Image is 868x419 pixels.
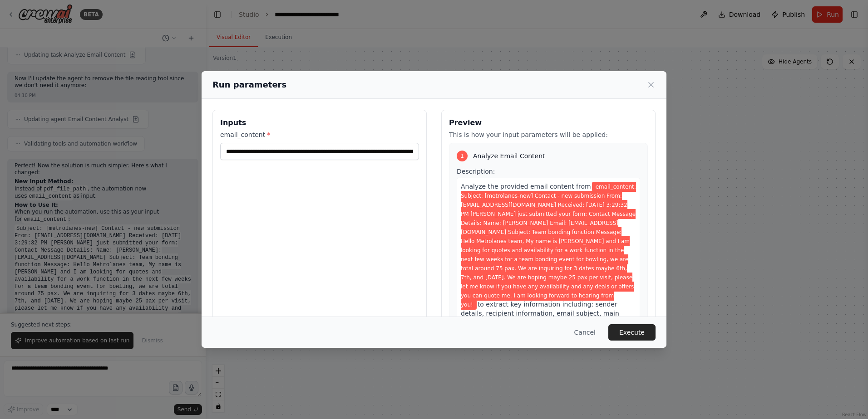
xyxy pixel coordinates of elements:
[461,183,591,190] span: Analyze the provided email content from
[461,301,634,362] span: to extract key information including: sender details, recipient information, email subject, main ...
[608,324,656,341] button: Execute
[212,78,286,91] h2: Run parameters
[457,151,468,161] div: 1
[473,151,545,161] span: Analyze Email Content
[461,182,636,310] span: Variable: email_content
[457,168,495,175] span: Description:
[449,130,648,139] p: This is how your input parameters will be applied:
[220,130,419,139] label: email_content
[449,117,648,128] h3: Preview
[220,117,419,128] h3: Inputs
[567,324,603,341] button: Cancel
